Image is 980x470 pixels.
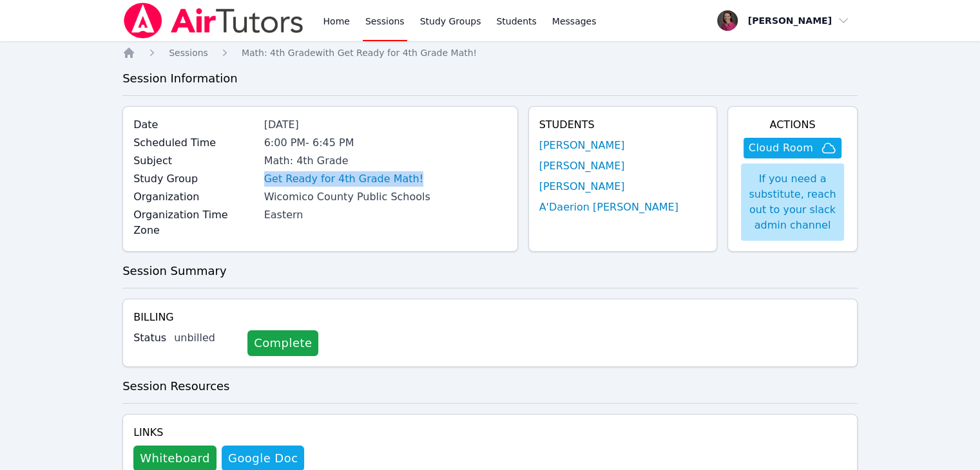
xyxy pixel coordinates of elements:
a: Get Ready for 4th Grade Math! [264,171,423,187]
h4: Students [539,117,706,133]
a: Sessions [169,46,208,59]
img: Air Tutors [122,3,305,39]
span: Sessions [169,48,208,58]
a: A'Daerion [PERSON_NAME] [539,200,678,215]
nav: Breadcrumb [122,46,858,59]
span: Math: 4th Grade with Get Ready for 4th Grade Math! [242,48,477,58]
h4: Actions [738,117,847,133]
div: Eastern [264,207,507,223]
a: Math: 4th Gradewith Get Ready for 4th Grade Math! [242,46,477,59]
a: [PERSON_NAME] [539,179,625,194]
h4: Links [133,425,304,440]
div: Wicomico County Public Schools [264,189,507,205]
h3: Session Resources [122,377,858,395]
h3: Session Information [122,70,858,88]
label: Subject [133,153,256,169]
div: Math: 4th Grade [264,153,507,169]
div: unbilled [174,330,237,346]
span: Messages [552,15,597,28]
span: Cloud Room [749,140,813,156]
label: Date [133,117,256,133]
a: Complete [247,330,318,356]
h3: Session Summary [122,262,858,280]
div: [DATE] [264,117,507,133]
label: Status [133,330,166,346]
label: Organization [133,189,256,205]
button: Cloud Room [744,138,841,158]
div: If you need a substitute, reach out to your slack admin channel [741,164,844,241]
a: [PERSON_NAME] [539,138,625,153]
label: Study Group [133,171,256,187]
label: Organization Time Zone [133,207,256,238]
h4: Billing [133,310,847,325]
label: Scheduled Time [133,135,256,151]
a: [PERSON_NAME] [539,158,625,174]
div: 6:00 PM - 6:45 PM [264,135,507,151]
